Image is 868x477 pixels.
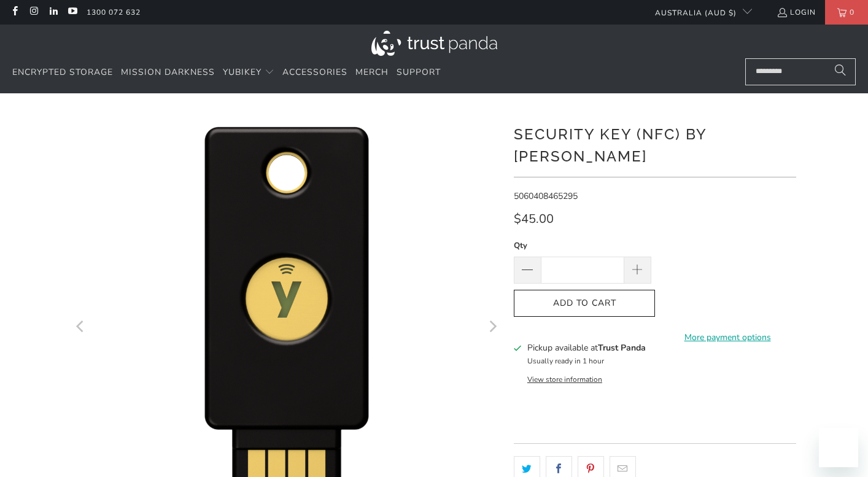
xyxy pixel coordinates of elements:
[659,331,796,344] a: More payment options
[223,66,262,78] span: YubiKey
[282,58,347,87] a: Accessories
[12,58,441,87] nav: Translation missing: en.navigation.header.main_nav
[12,66,113,78] span: Encrypted Storage
[527,374,602,384] button: View store information
[87,6,141,19] a: 1300 072 632
[371,31,497,56] img: Trust Panda Australia
[355,66,389,78] span: Merch
[777,6,816,19] a: Login
[67,7,77,17] a: Trust Panda Australia on YouTube
[514,239,651,252] label: Qty
[745,58,856,85] input: Search...
[9,7,20,17] a: Trust Panda Australia on Facebook
[282,66,347,78] span: Accessories
[819,428,858,467] iframe: Button to launch messaging window
[12,58,113,87] a: Encrypted Storage
[527,341,646,354] h3: Pickup available at
[121,66,215,78] span: Mission Darkness
[514,290,655,317] button: Add to Cart
[355,58,389,87] a: Merch
[527,298,642,309] span: Add to Cart
[527,356,604,366] small: Usually ready in 1 hour
[514,190,578,202] span: 5060408465295
[598,342,646,354] b: Trust Panda
[48,7,58,17] a: Trust Panda Australia on LinkedIn
[825,58,856,85] button: Search
[397,58,441,87] a: Support
[121,58,215,87] a: Mission Darkness
[514,211,554,227] span: $45.00
[514,121,796,168] h1: Security Key (NFC) by [PERSON_NAME]
[223,58,274,87] summary: YubiKey
[28,7,39,17] a: Trust Panda Australia on Instagram
[397,66,441,78] span: Support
